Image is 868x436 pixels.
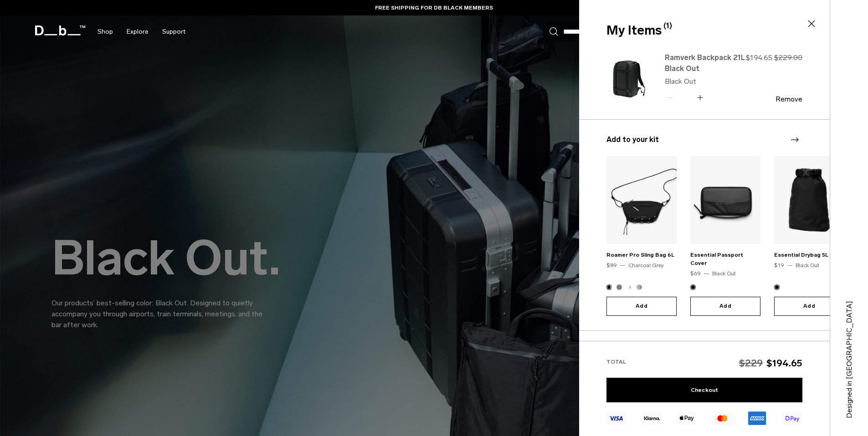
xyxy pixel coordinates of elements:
[606,134,802,145] h3: Add to your kit
[91,15,192,48] nav: Main Navigation
[606,252,674,258] a: Roamer Pro Sling Bag 6L
[690,284,696,290] button: Black Out
[606,297,677,316] button: Add to Cart
[690,270,701,277] span: $69
[665,76,745,87] p: Black Out
[774,262,784,269] span: $19
[606,284,612,290] button: Charcoal Grey
[127,15,149,48] a: Explore
[774,156,844,244] img: TheSomlosDryBag.png
[690,252,743,266] a: Essential Passport Cover
[774,297,844,316] button: Add to Cart
[606,51,650,105] img: Ramverk Backpack 21L Black Out - Black Out
[627,284,632,290] button: Oatmilk
[665,52,745,74] a: Ramverk Backpack 21L Black Out
[690,297,760,316] button: Add to Cart
[375,4,493,12] a: FREE SHIPPING FOR DB BLACK MEMBERS
[606,156,677,316] div: 1 / 10
[606,21,801,40] div: My Items
[690,156,760,316] div: 2 / 10
[739,357,765,369] span: $229
[712,269,736,278] div: Black Out
[774,156,844,316] div: 3 / 10
[606,156,677,244] img: Roamer Pro Sling Bag 6L Charcoal Grey
[774,52,802,63] s: $229.00
[788,130,801,150] div: Next slide
[98,15,113,48] a: Shop
[796,261,819,269] div: Black Out
[628,261,664,269] div: Charcoal Grey
[606,359,626,365] span: Total
[616,284,622,290] button: Black Out
[663,20,672,31] span: (1)
[606,262,617,269] span: $89
[774,252,828,258] a: Essential Drybag 5L
[844,282,855,418] p: Designed in [GEOGRAPHIC_DATA]
[606,378,802,402] a: Checkout
[766,357,802,369] span: $194.65
[774,284,780,290] button: Black Out
[746,53,772,62] span: $194.65
[690,156,760,244] img: Essential Passport Cover Black Out
[776,95,802,103] button: Remove
[162,15,185,48] a: Support
[637,284,642,290] button: Forest Green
